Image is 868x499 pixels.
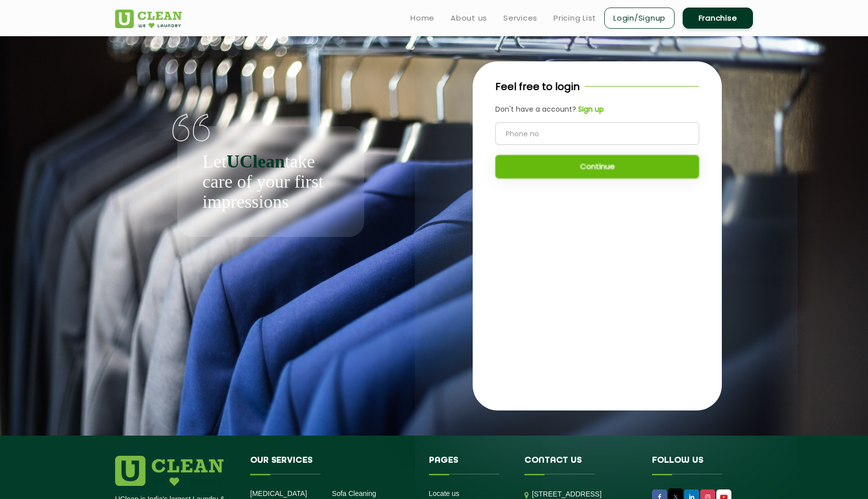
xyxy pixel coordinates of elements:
a: Services [503,12,537,24]
a: Locate us [429,489,460,497]
a: Sign up [576,104,604,115]
span: Don't have a account? [495,104,576,114]
img: UClean Laundry and Dry Cleaning [115,10,182,28]
b: UClean [227,151,285,172]
img: logo.png [115,456,224,486]
a: About us [451,12,487,24]
a: Franchise [683,8,753,29]
a: Login/Signup [604,8,675,29]
h4: Our Services [250,456,414,475]
a: Sofa Cleaning [332,489,376,497]
img: quote-img [172,114,210,142]
a: Home [410,12,435,24]
a: Pricing List [554,12,596,24]
h4: Pages [429,456,510,475]
a: [MEDICAL_DATA] [250,489,307,497]
h4: Contact us [524,456,637,475]
h4: Follow us [652,456,740,475]
p: Let take care of your first impressions [202,151,339,212]
b: Sign up [578,104,604,114]
p: Feel free to login [495,79,580,94]
input: Phone no [495,122,699,145]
